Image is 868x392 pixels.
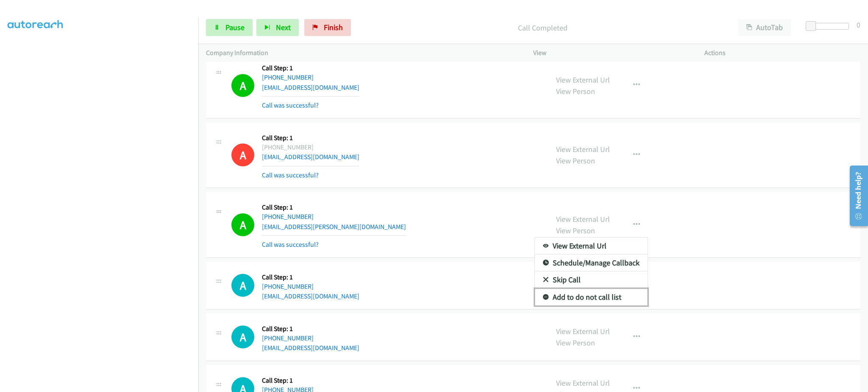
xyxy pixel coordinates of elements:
div: The call is yet to be attempted [231,274,254,297]
div: The call is yet to be attempted [231,326,254,348]
h1: A [231,274,254,297]
a: View External Url [535,237,648,254]
h1: A [231,326,254,348]
a: Skip Call [535,271,648,288]
a: Add to do not call list [535,289,648,306]
a: Schedule/Manage Callback [535,254,648,271]
iframe: Resource Center [844,162,868,229]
